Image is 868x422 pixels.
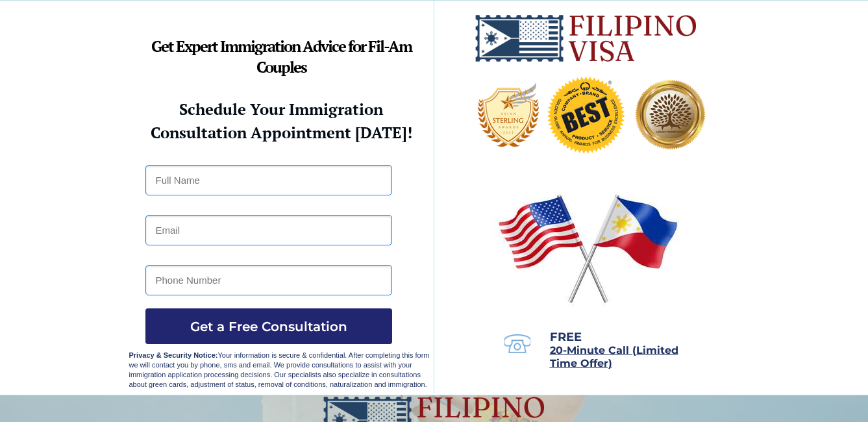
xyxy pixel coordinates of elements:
span: 20-Minute Call (Limited Time Offer) [550,344,678,369]
a: 20-Minute Call (Limited Time Offer) [550,345,678,369]
button: Get a Free Consultation [145,308,392,344]
strong: Consultation Appointment [DATE]! [151,122,412,143]
span: Get a Free Consultation [145,319,392,334]
span: Your information is secure & confidential. After completing this form we will contact you by phon... [129,351,430,388]
input: Email [145,215,392,245]
span: FREE [550,330,582,344]
input: Full Name [145,165,392,195]
strong: Privacy & Security Notice: [129,351,218,359]
input: Phone Number [145,265,392,295]
strong: Get Expert Immigration Advice for Fil-Am Couples [151,36,412,77]
strong: Schedule Your Immigration [179,99,383,119]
